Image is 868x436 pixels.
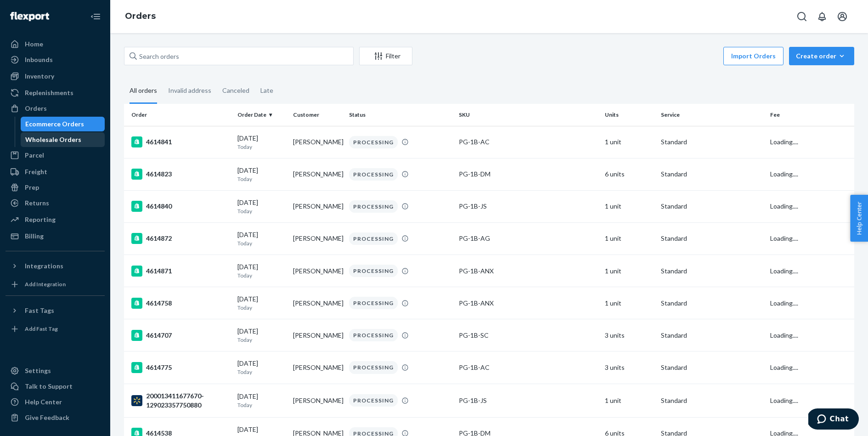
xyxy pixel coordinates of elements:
[6,229,105,243] a: Billing
[789,47,854,65] button: Create order
[131,201,230,212] div: 4614840
[25,135,81,144] div: Wholesale Orders
[25,397,62,407] div: Help Center
[21,132,105,147] a: Wholesale Orders
[661,137,763,147] p: Standard
[601,222,657,255] td: 1 unit
[237,262,286,279] div: [DATE]
[833,7,851,26] button: Open account menu
[459,170,597,179] div: PG-1B-DM
[237,230,286,247] div: [DATE]
[124,104,234,126] th: Order
[237,134,286,151] div: [DATE]
[293,111,342,119] div: Customer
[767,104,854,126] th: Fee
[6,101,105,116] a: Orders
[124,47,354,65] input: Search orders
[657,104,767,126] th: Service
[25,119,84,129] div: Ecommerce Orders
[459,396,597,405] div: PG-1B-JS
[813,7,831,26] button: Open notifications
[237,239,286,247] p: Today
[6,85,105,100] a: Replenishments
[289,287,345,319] td: [PERSON_NAME]
[359,47,412,65] button: Filter
[289,319,345,351] td: [PERSON_NAME]
[25,215,56,224] div: Reporting
[237,327,286,344] div: [DATE]
[25,40,43,49] div: Home
[850,195,868,242] button: Help Center
[25,88,73,97] div: Replenishments
[601,190,657,222] td: 1 unit
[6,37,105,51] a: Home
[601,104,657,126] th: Units
[459,202,597,211] div: PG-1B-JS
[661,170,763,179] p: Standard
[289,158,345,190] td: [PERSON_NAME]
[25,232,44,241] div: Billing
[6,164,105,179] a: Freight
[25,183,39,192] div: Prep
[125,11,156,21] a: Orders
[131,298,230,309] div: 4614758
[237,368,286,376] p: Today
[25,104,47,113] div: Orders
[25,167,47,176] div: Freight
[25,280,66,288] div: Add Integration
[349,394,398,407] div: PROCESSING
[349,168,398,181] div: PROCESSING
[131,330,230,341] div: 4614707
[222,79,249,102] div: Canceled
[661,396,763,405] p: Standard
[767,222,854,255] td: Loading....
[661,266,763,276] p: Standard
[237,175,286,183] p: Today
[237,143,286,151] p: Today
[601,255,657,287] td: 1 unit
[459,266,597,276] div: PG-1B-ANX
[601,319,657,351] td: 3 units
[661,363,763,372] p: Standard
[131,362,230,373] div: 4614775
[25,72,54,81] div: Inventory
[767,255,854,287] td: Loading....
[6,52,105,67] a: Inbounds
[6,212,105,227] a: Reporting
[349,265,398,277] div: PROCESSING
[601,384,657,417] td: 1 unit
[237,166,286,183] div: [DATE]
[289,255,345,287] td: [PERSON_NAME]
[349,361,398,374] div: PROCESSING
[131,266,230,277] div: 4614871
[459,137,597,147] div: PG-1B-AC
[6,379,105,394] button: Talk to Support
[459,363,597,372] div: PG-1B-AC
[767,287,854,319] td: Loading....
[455,104,601,126] th: SKU
[6,148,105,163] a: Parcel
[796,51,847,61] div: Create order
[118,3,163,30] ol: breadcrumbs
[6,277,105,292] a: Add Integration
[808,408,859,431] iframe: Opens a widget where you can chat to one of our agents
[86,7,105,26] button: Close Navigation
[349,297,398,309] div: PROCESSING
[767,319,854,351] td: Loading....
[289,222,345,255] td: [PERSON_NAME]
[6,363,105,378] a: Settings
[6,322,105,336] a: Add Fast Tag
[6,69,105,84] a: Inventory
[237,401,286,409] p: Today
[131,136,230,147] div: 4614841
[459,234,597,243] div: PG-1B-AG
[237,198,286,215] div: [DATE]
[237,207,286,215] p: Today
[767,190,854,222] td: Loading....
[767,126,854,158] td: Loading....
[10,12,49,21] img: Flexport logo
[234,104,290,126] th: Order Date
[260,79,273,102] div: Late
